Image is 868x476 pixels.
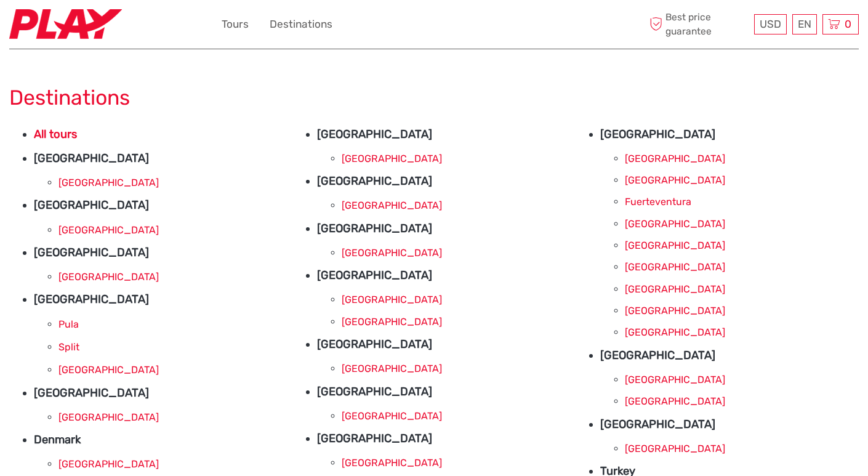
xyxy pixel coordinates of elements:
strong: [GEOGRAPHIC_DATA] [600,349,715,362]
a: All tours [34,127,77,141]
a: [GEOGRAPHIC_DATA] [625,283,725,295]
strong: [GEOGRAPHIC_DATA] [317,174,432,188]
img: 2467-7e1744d7-2434-4362-8842-68c566c31c52_logo_small.jpg [9,9,122,39]
strong: [GEOGRAPHIC_DATA] [317,432,432,445]
strong: [GEOGRAPHIC_DATA] [600,418,715,431]
a: Pula [58,318,79,330]
a: [GEOGRAPHIC_DATA] [342,200,442,211]
a: [GEOGRAPHIC_DATA] [625,326,725,338]
a: [GEOGRAPHIC_DATA] [625,218,725,230]
span: USD [760,18,781,30]
a: [GEOGRAPHIC_DATA] [58,271,159,283]
strong: [GEOGRAPHIC_DATA] [34,151,149,165]
a: [GEOGRAPHIC_DATA] [342,247,442,259]
strong: [GEOGRAPHIC_DATA] [317,385,432,398]
a: [GEOGRAPHIC_DATA] [625,374,725,385]
a: [GEOGRAPHIC_DATA] [342,457,442,469]
a: [GEOGRAPHIC_DATA] [58,411,159,423]
a: [GEOGRAPHIC_DATA] [342,153,442,164]
strong: [GEOGRAPHIC_DATA] [34,246,149,259]
strong: [GEOGRAPHIC_DATA] [317,268,432,282]
a: [GEOGRAPHIC_DATA] [625,174,725,186]
span: 0 [843,18,853,30]
div: EN [792,14,817,34]
a: [GEOGRAPHIC_DATA] [58,364,159,376]
a: [GEOGRAPHIC_DATA] [625,261,725,273]
strong: [GEOGRAPHIC_DATA] [317,337,432,351]
a: [GEOGRAPHIC_DATA] [58,224,159,236]
a: [GEOGRAPHIC_DATA] [342,410,442,422]
strong: [GEOGRAPHIC_DATA] [34,292,149,306]
a: [GEOGRAPHIC_DATA] [625,395,725,407]
strong: [GEOGRAPHIC_DATA] [317,127,432,141]
a: [GEOGRAPHIC_DATA] [625,240,725,251]
strong: Denmark [34,433,81,446]
a: [GEOGRAPHIC_DATA] [625,153,725,164]
a: [GEOGRAPHIC_DATA] [342,316,442,328]
strong: [GEOGRAPHIC_DATA] [600,127,715,141]
span: Best price guarantee [646,10,751,38]
a: [GEOGRAPHIC_DATA] [58,177,159,188]
a: [GEOGRAPHIC_DATA] [625,443,725,454]
strong: [GEOGRAPHIC_DATA] [317,222,432,235]
a: Fuerteventura [625,196,691,208]
a: [GEOGRAPHIC_DATA] [58,458,159,470]
a: Destinations [270,15,332,33]
h1: Destinations [9,85,859,110]
strong: [GEOGRAPHIC_DATA] [34,198,149,212]
a: [GEOGRAPHIC_DATA] [342,294,442,305]
a: Tours [222,15,249,33]
a: [GEOGRAPHIC_DATA] [342,363,442,374]
a: Split [58,341,79,353]
a: [GEOGRAPHIC_DATA] [625,305,725,317]
strong: [GEOGRAPHIC_DATA] [34,386,149,400]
